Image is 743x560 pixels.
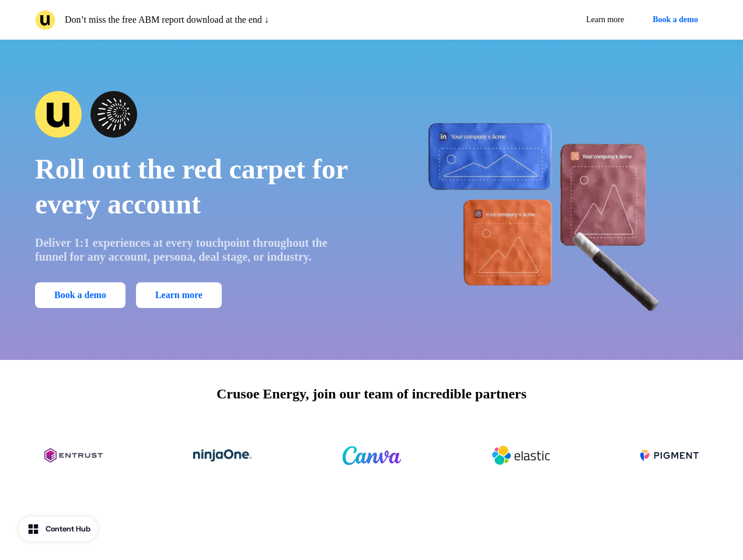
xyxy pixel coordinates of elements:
[35,282,125,308] button: Book a demo
[643,9,708,30] button: Book a demo
[46,523,90,535] div: Content Hub
[35,153,347,219] span: Roll out the red carpet for every account
[577,9,633,30] a: Learn more
[136,282,222,308] a: Learn more
[217,383,526,404] p: Crusoe Energy, join our team of incredible partners
[35,236,355,264] p: Deliver 1:1 experiences at every touchpoint throughout the funnel for any account, persona, deal ...
[19,517,97,541] button: Content Hub
[65,13,269,27] p: Don’t miss the free ABM report download at the end ↓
